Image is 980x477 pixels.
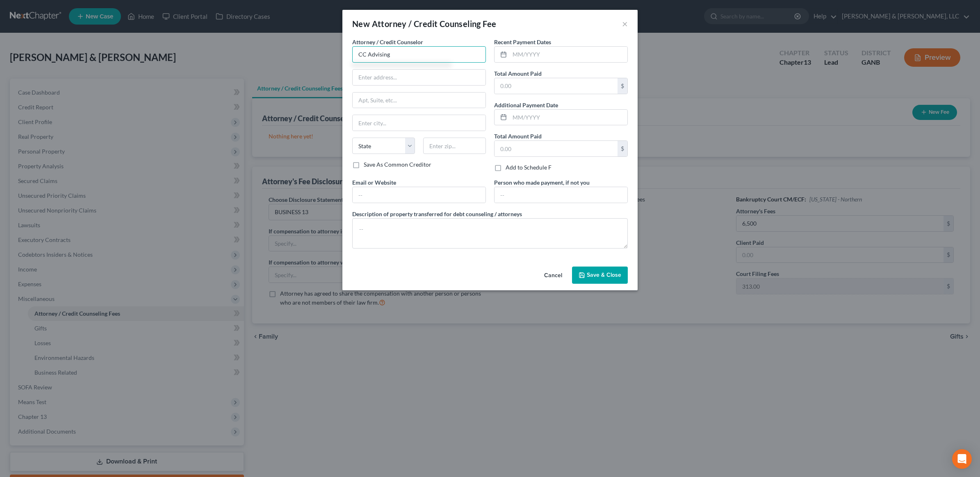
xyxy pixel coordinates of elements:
input: Apt, Suite, etc... [353,93,485,108]
label: Person who made payment, if not you [494,178,590,187]
label: Total Amount Paid [494,69,542,78]
input: Enter zip... [423,138,486,154]
label: Description of property transferred for debt counseling / attorneys [352,210,522,218]
input: -- [353,187,485,203]
input: MM/YYYY [510,110,627,125]
div: Open Intercom Messenger [952,449,972,469]
label: Email or Website [352,178,396,187]
span: Attorney / Credit Counselor [352,38,423,45]
span: Save & Close [587,271,621,278]
button: Save & Close [572,267,628,284]
input: -- [495,187,627,203]
button: × [622,19,628,29]
label: Total Amount Paid [494,132,542,140]
input: Enter address... [353,70,485,85]
span: Attorney / Credit Counseling Fee [372,19,497,29]
label: Save As Common Creditor [364,161,431,169]
div: $ [618,78,627,94]
div: $ [618,141,627,156]
label: Additional Payment Date [494,101,558,109]
input: 0.00 [495,141,618,156]
input: Search creditor by name... [352,46,486,63]
button: Cancel [538,267,569,284]
input: Enter city... [353,115,485,131]
label: Add to Schedule F [506,163,552,172]
span: New [352,19,370,29]
input: MM/YYYY [510,47,627,62]
input: 0.00 [495,78,618,94]
label: Recent Payment Dates [494,38,551,46]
